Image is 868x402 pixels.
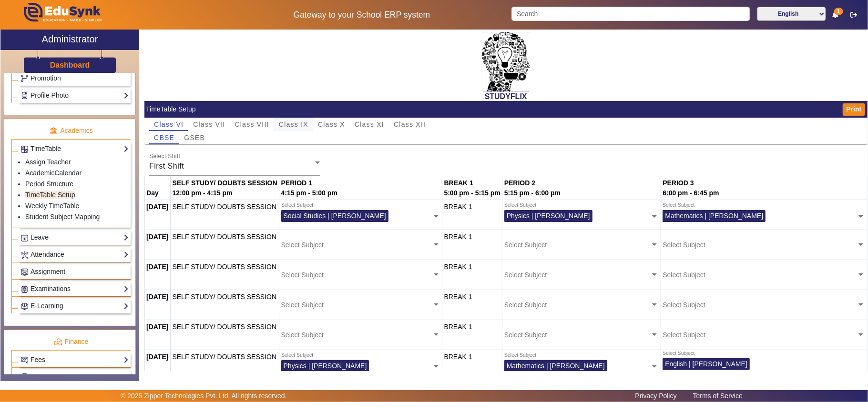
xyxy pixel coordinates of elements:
[146,323,168,331] span: [DATE]
[154,121,184,128] span: Class VI
[663,350,694,357] div: Select Subject
[21,269,28,276] img: Assignments.png
[54,338,62,346] img: finance.png
[688,390,747,402] a: Terms of Service
[442,176,502,200] th: BREAK 1 5:00 pm - 5:15 pm
[42,33,98,45] h2: Administrator
[507,362,605,370] span: Mathematics | [PERSON_NAME]
[281,352,313,359] div: Select Subject
[31,74,61,82] span: Promotion
[502,176,661,200] th: PERIOD 2 5:15 pm - 6:00 pm
[25,191,75,199] a: TimeTable Setup
[444,233,472,241] span: BREAK 1
[444,203,472,211] span: BREAK 1
[144,92,868,101] h2: STUDYFLIX
[25,180,73,188] a: Period Structure
[146,293,168,301] span: [DATE]
[31,268,65,275] span: Assignment
[507,212,590,220] span: Physics | [PERSON_NAME]
[843,103,866,116] button: Print
[21,75,28,82] img: Branchoperations.png
[281,201,313,209] div: Select Subject
[284,212,386,220] span: Social Studies | [PERSON_NAME]
[504,352,536,359] div: Select Subject
[172,203,276,211] span: SELF STUDY/ DOUBTS SESSION
[172,233,276,241] span: SELF STUDY/ DOUBTS SESSION
[31,373,60,381] span: Expenses
[284,362,367,370] span: Physics | [PERSON_NAME]
[631,390,682,402] a: Privacy Policy
[121,391,287,401] p: © 2025 Zipper Technologies Pvt. Ltd. All rights reserved.
[355,121,384,128] span: Class XI
[444,263,472,271] span: BREAK 1
[149,153,180,160] mat-label: Select Shift
[482,32,530,92] img: 2da83ddf-6089-4dce-a9e2-416746467bdd
[172,293,276,301] span: SELF STUDY/ DOUBTS SESSION
[661,176,867,200] th: PERIOD 3 6:00 pm - 6:45 pm
[504,201,536,209] div: Select Subject
[25,169,82,177] a: AcademicCalendar
[146,203,168,211] span: [DATE]
[665,212,763,220] span: Mathematics | [PERSON_NAME]
[665,360,747,368] span: English | [PERSON_NAME]
[25,213,100,221] a: Student Subject Mapping
[444,293,472,301] span: BREAK 1
[11,126,131,136] p: Academics
[834,8,843,15] span: 1
[146,353,168,361] span: [DATE]
[184,134,205,141] span: GSEB
[21,373,28,381] img: Payroll.png
[444,323,472,331] span: BREAK 1
[172,263,276,271] span: SELF STUDY/ DOUBTS SESSION
[444,353,472,361] span: BREAK 1
[20,372,129,382] a: Expenses
[663,201,694,209] div: Select Subject
[222,10,501,20] h5: Gateway to your School ERP system
[0,30,139,50] a: Administrator
[170,176,279,200] th: SELF STUDY/ DOUBTS SESSION 12:00 pm - 4:15 pm
[279,121,308,128] span: Class IX
[20,73,129,84] a: Promotion
[146,263,168,271] span: [DATE]
[193,121,225,128] span: Class VII
[279,176,442,200] th: PERIOD 1 4:15 pm - 5:00 pm
[172,353,276,361] span: SELF STUDY/ DOUBTS SESSION
[235,121,269,128] span: Class VIII
[50,60,91,70] a: Dashboard
[394,121,426,128] span: Class XII
[154,134,174,141] span: CBSE
[511,7,750,21] input: Search
[49,127,58,135] img: academic.png
[25,202,79,210] a: Weekly TimeTable
[144,101,868,118] mat-card-header: TimeTable Setup
[20,266,129,277] a: Assignment
[25,158,71,166] a: Assign Teacher
[144,176,170,200] th: Day
[172,323,276,331] span: SELF STUDY/ DOUBTS SESSION
[11,337,131,347] p: Finance
[149,162,184,170] span: First Shift
[146,233,168,241] span: [DATE]
[50,60,90,70] h3: Dashboard
[318,121,345,128] span: Class X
